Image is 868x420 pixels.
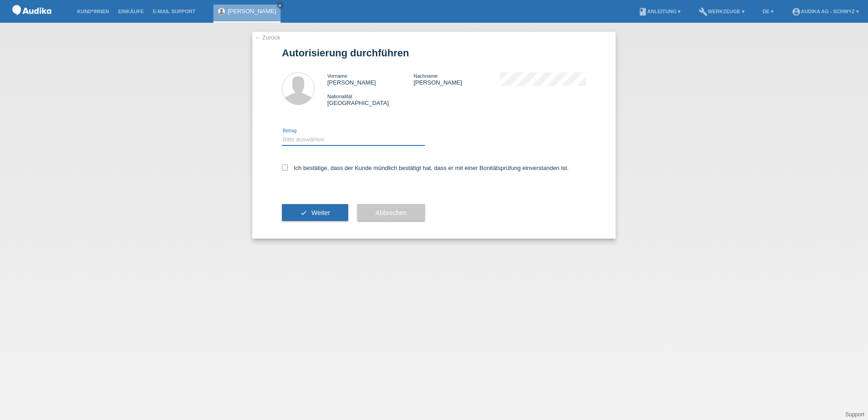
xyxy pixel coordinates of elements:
a: [PERSON_NAME] [227,8,276,15]
i: build [699,7,708,16]
a: bookAnleitung ▾ [634,9,685,14]
button: check Weiter [282,204,348,221]
a: DE ▾ [758,9,778,14]
i: account_circle [792,7,801,16]
a: close [277,2,283,9]
span: Vorname [327,73,347,79]
i: close [278,3,282,8]
span: Weiter [311,209,330,216]
label: Ich bestätige, dass der Kunde mündlich bestätigt hat, dass er mit einer Bonitätsprüfung einversta... [282,165,569,171]
h1: Autorisierung durchführen [282,47,586,59]
a: Einkäufe [113,9,148,14]
div: [PERSON_NAME] [414,72,500,86]
span: Nationalität [327,94,352,99]
a: ← Zurück [255,34,280,41]
div: [GEOGRAPHIC_DATA] [327,93,414,106]
button: Abbrechen [357,204,425,221]
a: buildWerkzeuge ▾ [694,9,749,14]
a: POS — MF Group [9,18,54,25]
a: Kund*innen [73,9,113,14]
div: [PERSON_NAME] [327,72,414,86]
span: Nachname [414,73,438,79]
span: Abbrechen [375,209,407,216]
a: account_circleAudika AG - Schwyz ▾ [787,9,863,14]
a: E-Mail Support [148,9,200,14]
a: Support [845,411,864,418]
i: book [638,7,647,16]
i: check [300,209,307,216]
